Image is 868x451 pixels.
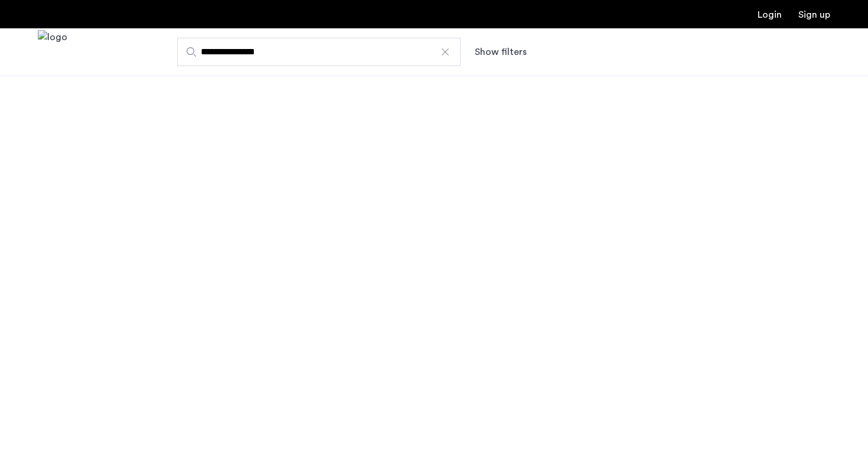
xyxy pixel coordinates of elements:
a: Registration [798,10,830,19]
a: Login [758,10,782,19]
img: logo [38,30,67,74]
a: Cazamio Logo [38,30,67,74]
button: Show or hide filters [475,45,527,59]
input: Apartment Search [177,38,461,66]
